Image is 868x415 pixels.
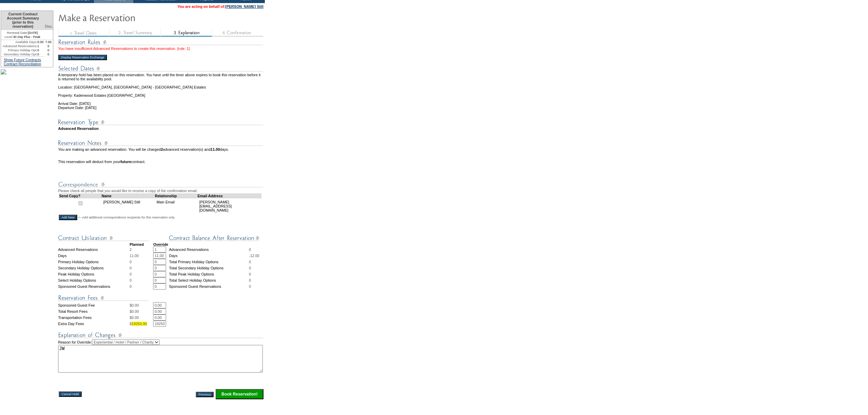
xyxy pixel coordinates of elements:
img: Reservation Dates [58,64,263,73]
span: 0.00 [132,309,139,313]
input: Previous [196,392,214,397]
td: $ [130,302,153,308]
td: Reason for Override: [58,339,264,373]
img: step2_state3.gif [109,29,161,37]
td: Total Resort Fees [58,308,130,314]
td: Transportation Fees [58,314,130,321]
td: 0 [44,48,53,52]
span: 19250.00 [132,322,147,326]
td: Available Days: [1,40,37,44]
td: Total Secondary Holiday Options [169,265,249,271]
span: 0 [249,278,251,282]
span: Please check all people that you would like to receive a copy of the confirmation email. [58,189,198,193]
td: Email Address [198,193,261,198]
td: Advanced Reservation [58,126,264,131]
td: Name [101,193,155,198]
td: Days [58,253,130,259]
span: 0 [130,266,132,270]
span: 0 [130,284,132,289]
img: step3_state2.gif [161,29,212,37]
b: 2 [161,147,163,151]
td: Primary Holiday Opt: [1,48,37,52]
td: [DATE] [1,30,44,35]
img: Contract Utilization [58,234,149,242]
b: future [120,160,131,164]
span: 0 [249,266,251,270]
strong: Planned [130,242,144,246]
td: Property: Kadenwood Estates [GEOGRAPHIC_DATA] [58,89,264,97]
td: Total Primary Holiday Options [169,259,249,265]
span: You are acting on behalf of: [178,4,263,9]
td: Send Copy? [59,193,102,198]
span: -12.00 [249,254,259,258]
td: 5 [44,44,53,48]
td: 0 [37,52,44,56]
div: You have insufficient Advanced Reservations to create this reservation. [rule: 1] [58,46,264,51]
img: subTtlResRules.gif [58,38,263,46]
td: Extra Day Fees [58,321,130,327]
td: $ [130,308,153,314]
img: Reservation Type [58,118,263,126]
span: 0.00 [132,316,139,320]
a: Contract Reconciliation [4,62,41,66]
td: Location: [GEOGRAPHIC_DATA], [GEOGRAPHIC_DATA] - [GEOGRAPHIC_DATA] Estates [58,81,264,89]
a: Show Future Contracts [4,58,41,62]
a: [PERSON_NAME] Still [225,4,263,9]
span: Level: [4,35,13,39]
img: Make Reservation [58,11,195,24]
td: Advanced Reservations [58,246,130,253]
span: 0 [249,284,251,289]
b: 11.00 [211,147,220,151]
td: Current Contract Account Summary (prior to this reservation) [1,11,44,30]
input: Display Reservation Exchange [58,55,107,60]
td: 0 [37,48,44,52]
td: [PERSON_NAME] Still [101,198,155,214]
span: 0.00 [132,303,139,307]
td: You are making an advanced reservation. You will be charged advanced reservation(s) and days. [58,147,264,156]
input: Click this button to finalize your reservation. [216,389,263,399]
span: 0 [249,247,251,252]
img: Reservation Fees [58,294,149,302]
td: Relationship [155,193,198,198]
td: [PERSON_NAME][EMAIL_ADDRESS][DOMAIN_NAME] [198,198,261,214]
td: Total Select Holiday Options [169,277,249,283]
td: Advanced Reservations: [1,44,37,48]
td: 30 Day Plus - Peak [1,35,44,40]
td: $ [130,321,153,327]
td: Sponsored Guest Reservations [169,283,249,290]
td: Main Email [155,198,198,214]
td: Sponsored Guest Fee [58,302,130,308]
span: 0 [130,278,132,282]
span: Renewal Date: [7,31,28,35]
input: Cancel Hold [59,391,82,397]
span: 11.00 [130,254,139,258]
img: Explanation of Changes [58,331,263,339]
td: Departure Date: [DATE] [58,106,264,110]
img: Shot-25-092.jpg [1,69,6,75]
td: Arrival Date: [DATE] [58,97,264,106]
img: Contract Balance After Reservation [169,234,259,242]
span: Disc. [45,24,53,28]
img: Reservation Notes [58,139,263,147]
img: step1_state3.gif [58,29,109,37]
span: <--Add additional correspondence recipients for this reservation only. [78,215,175,219]
td: 1 [37,44,44,48]
td: Select Holiday Options [58,277,130,283]
td: A temporary hold has been placed on this reservation. You have until the timer above expires to b... [58,73,264,81]
td: Advanced Reservations [169,246,249,253]
td: Total Peak Holiday Options [169,271,249,277]
span: 0 [130,272,132,276]
span: 0 [249,260,251,264]
td: Peak Holiday Options [58,271,130,277]
img: step4_state1.gif [212,29,263,37]
td: Primary Holiday Options [58,259,130,265]
span: 0 [249,272,251,276]
td: 0 [44,52,53,56]
input: Add New [59,215,77,220]
td: 7.00 [44,40,53,44]
td: Secondary Holiday Opt: [1,52,37,56]
td: $ [130,314,153,321]
td: This reservation will deduct from your contract. [58,160,264,164]
td: Sponsored Guest Reservations [58,283,130,290]
strong: Override [153,242,168,246]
